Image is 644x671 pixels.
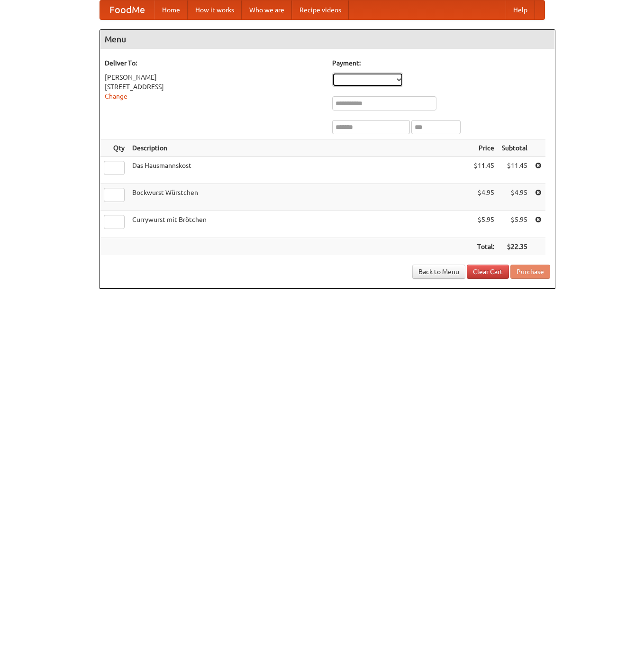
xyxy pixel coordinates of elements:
[128,211,470,238] td: Currywurst mit Brötchen
[128,157,470,184] td: Das Hausmannskost
[498,157,531,184] td: $11.45
[242,0,292,19] a: Who we are
[128,139,470,157] th: Description
[467,265,509,279] a: Clear Cart
[470,157,498,184] td: $11.45
[470,211,498,238] td: $5.95
[470,139,498,157] th: Price
[510,265,550,279] button: Purchase
[498,139,531,157] th: Subtotal
[105,82,323,92] div: [STREET_ADDRESS]
[470,238,498,256] th: Total:
[498,211,531,238] td: $5.95
[506,0,535,19] a: Help
[105,92,127,100] a: Change
[100,139,128,157] th: Qty
[498,238,531,256] th: $22.35
[100,30,555,49] h4: Menu
[498,184,531,211] td: $4.95
[105,58,323,68] h5: Deliver To:
[128,184,470,211] td: Bockwurst Würstchen
[292,0,349,19] a: Recipe videos
[188,0,242,19] a: How it works
[154,0,188,19] a: Home
[100,0,154,19] a: FoodMe
[470,184,498,211] td: $4.95
[105,73,323,82] div: [PERSON_NAME]
[412,265,465,279] a: Back to Menu
[332,58,550,68] h5: Payment:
